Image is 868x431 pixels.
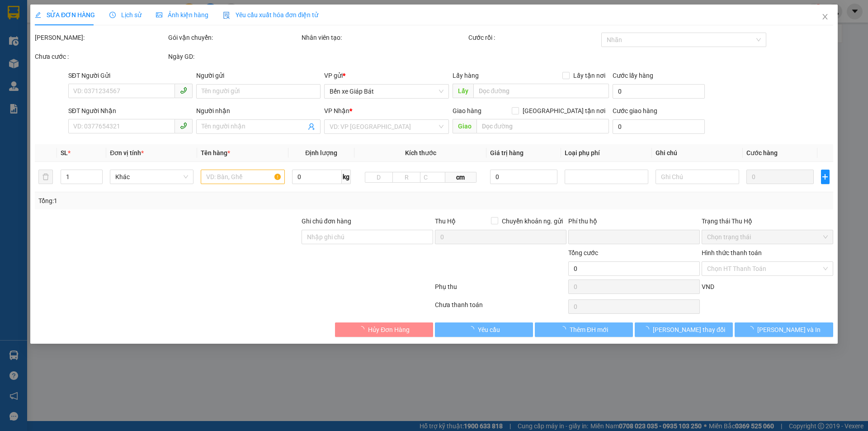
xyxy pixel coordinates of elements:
input: Cước giao hàng [613,119,705,134]
span: loading [560,326,570,332]
span: picture [156,12,162,18]
span: SỬA ĐƠN HÀNG [35,11,95,19]
span: Thu Hộ [435,218,456,225]
span: VND [702,283,714,290]
input: 0 [747,170,814,184]
span: cm [445,172,476,183]
button: plus [821,170,830,184]
span: Yêu cầu xuất hóa đơn điện tử [223,11,318,19]
div: Chưa thanh toán [434,300,567,316]
div: SĐT Người Gửi [68,71,193,81]
label: Ghi chú đơn hàng [302,218,351,225]
img: icon [223,12,230,19]
input: Dọc đường [473,84,609,98]
div: [PERSON_NAME]: [35,33,166,43]
span: loading [358,326,368,332]
span: loading [643,326,653,332]
input: C [420,172,445,183]
span: Chọn trạng thái [707,230,828,244]
span: Thêm ĐH mới [570,325,608,335]
span: Cước hàng [747,149,778,156]
input: R [392,172,420,183]
span: [PERSON_NAME] thay đổi [653,325,725,335]
span: loading [468,326,478,332]
th: Ghi chú [652,144,743,162]
span: edit [35,12,41,18]
div: Người nhận [196,106,321,116]
div: Chưa cước : [35,52,166,62]
div: Người gửi [196,71,321,81]
span: Giao hàng [453,107,481,114]
span: Lấy tận nơi [570,71,609,81]
th: Loại phụ phí [561,144,652,162]
label: Hình thức thanh toán [702,249,762,256]
span: Khác [116,170,189,184]
button: Thêm ĐH mới [535,322,633,337]
span: Tổng cước [568,249,598,256]
span: phone [180,87,187,94]
span: Lịch sử [109,11,142,19]
div: Tổng: 1 [38,196,335,206]
span: close [821,13,829,20]
input: Dọc đường [476,119,609,133]
span: SL [61,149,68,156]
span: Kích thước [405,149,436,156]
span: kg [342,170,351,184]
button: Yêu cầu [435,322,533,337]
input: D [365,172,393,183]
span: Lấy hàng [453,72,479,79]
input: Cước lấy hàng [613,84,705,99]
span: phone [180,122,187,129]
button: [PERSON_NAME] và In [735,322,833,337]
div: Cước rồi : [468,33,600,43]
span: Định lượng [305,149,337,156]
div: VP gửi [325,71,449,81]
div: SĐT Người Nhận [68,106,193,116]
span: plus [821,173,829,180]
span: Đơn vị tính [110,149,144,156]
div: Gói vận chuyển: [168,33,300,43]
input: VD: Bàn, Ghế [201,170,285,184]
div: Ngày GD: [168,52,300,62]
span: Bến xe Giáp Bát [330,85,443,98]
span: Giá trị hàng [491,149,524,156]
span: [GEOGRAPHIC_DATA] tận nơi [519,106,609,116]
button: Close [812,5,838,30]
button: delete [38,170,53,184]
span: Tên hàng [201,149,231,156]
span: Hủy Đơn Hàng [368,325,410,335]
span: Lấy [453,84,473,98]
div: Nhân viên tạo: [302,33,467,43]
span: Yêu cầu [478,325,500,335]
label: Cước giao hàng [613,107,657,114]
label: Cước lấy hàng [613,72,653,79]
input: Ghi chú đơn hàng [302,230,433,244]
span: Chuyển khoản ng. gửi [498,216,566,226]
span: Ảnh kiện hàng [156,11,208,19]
div: Trạng thái Thu Hộ [702,216,833,226]
span: Giao [453,119,476,133]
div: Phí thu hộ [568,216,700,230]
span: VP Nhận [325,107,350,114]
span: [PERSON_NAME] và In [757,325,821,335]
button: [PERSON_NAME] thay đổi [635,322,733,337]
span: clock-circle [109,12,116,18]
span: user-add [308,123,316,130]
div: Phụ thu [434,282,567,298]
button: Hủy Đơn Hàng [335,322,433,337]
span: loading [747,326,757,332]
input: Ghi Chú [656,170,739,184]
